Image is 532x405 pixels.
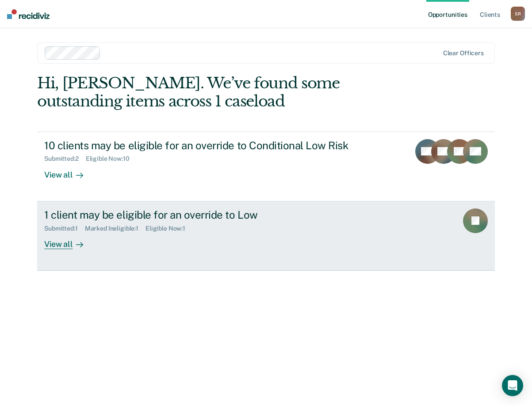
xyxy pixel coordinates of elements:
a: 10 clients may be eligible for an override to Conditional Low RiskSubmitted:2Eligible Now:10View all [37,132,495,201]
div: Eligible Now : 10 [86,155,137,163]
div: 10 clients may be eligible for an override to Conditional Low Risk [44,139,355,152]
div: S R [511,7,525,21]
div: Clear officers [443,49,484,57]
div: Marked Ineligible : 1 [85,225,145,232]
div: Hi, [PERSON_NAME]. We’ve found some outstanding items across 1 caseload [37,74,403,110]
a: 1 client may be eligible for an override to LowSubmitted:1Marked Ineligible:1Eligible Now:1View all [37,201,495,271]
div: Eligible Now : 1 [145,225,192,232]
div: 1 client may be eligible for an override to Low [44,208,355,221]
button: SR [511,7,525,21]
div: Submitted : 1 [44,225,85,232]
div: Submitted : 2 [44,155,86,163]
img: Recidiviz [7,9,50,19]
div: View all [44,232,94,249]
div: Open Intercom Messenger [502,375,523,396]
div: View all [44,163,94,180]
